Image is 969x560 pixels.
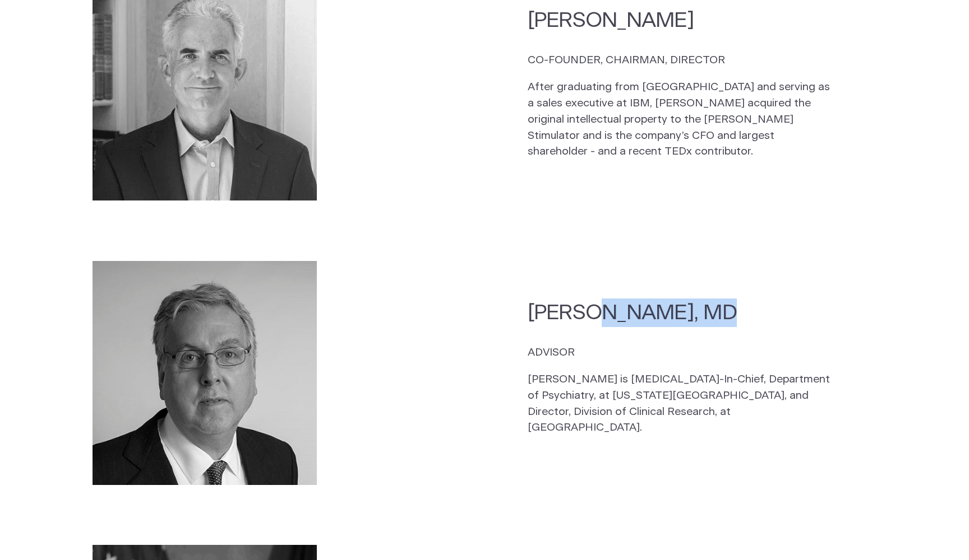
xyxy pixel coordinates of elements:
p: After graduating from [GEOGRAPHIC_DATA] and serving as a sales executive at IBM, [PERSON_NAME] ac... [528,80,833,160]
h2: [PERSON_NAME], MD [528,298,833,327]
p: ADVISOR [528,345,833,361]
p: CO-FOUNDER, CHAIRMAN, DIRECTOR [528,53,833,69]
h2: [PERSON_NAME] [528,6,833,35]
p: [PERSON_NAME] is [MEDICAL_DATA]-In-Chief, Department of Psychiatry, at [US_STATE][GEOGRAPHIC_DATA... [528,372,833,436]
